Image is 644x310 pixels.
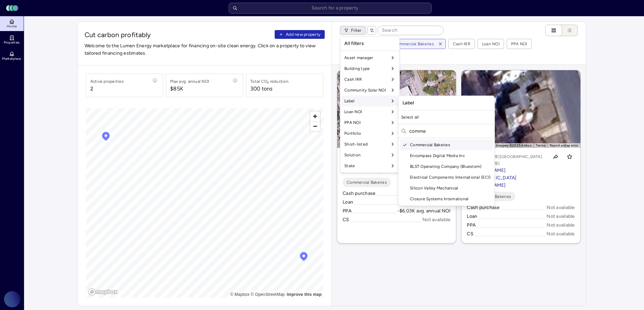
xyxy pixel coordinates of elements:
div: PPA NOI [342,117,398,128]
div: Short-listed [342,139,398,150]
div: Suggestions [398,139,495,204]
a: Mapbox [230,292,250,297]
div: State [342,160,398,171]
div: Label [342,96,398,106]
div: Building type [342,63,398,74]
a: Mapbox logo [88,288,118,296]
span: Zoom out [310,122,320,131]
button: Zoom out [310,121,320,131]
div: All filters [342,38,398,49]
button: Zoom in [310,111,320,121]
div: Community Solar NOI [342,85,398,96]
div: Loan NOI [342,106,398,117]
div: Cash IRR [342,74,398,85]
a: Map feedback [287,292,322,297]
a: OpenStreetMap [251,292,285,297]
div: Solution [342,150,398,160]
div: Select all [398,112,495,123]
div: Asset manager [342,52,398,63]
div: Portfolio [342,128,398,139]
